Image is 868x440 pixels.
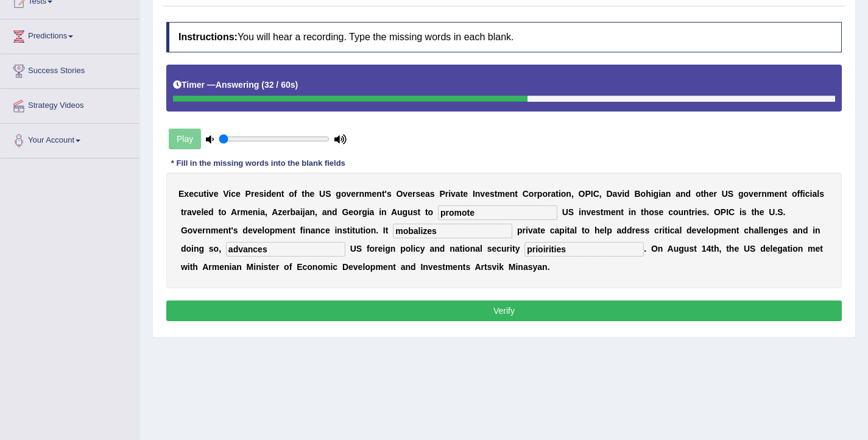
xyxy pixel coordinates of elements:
b: n [205,225,211,235]
b: e [214,189,219,199]
b: d [266,189,272,199]
b: o [529,189,534,199]
b: t [361,225,364,235]
b: a [551,189,556,199]
b: n [510,189,515,199]
b: i [264,189,266,199]
b: v [586,207,591,217]
b: e [774,189,779,199]
b: o [264,225,270,235]
b: t [495,189,498,199]
b: g [336,189,341,199]
b: x [184,189,189,199]
b: e [600,225,605,235]
button: Verify [166,300,842,321]
b: v [528,225,533,235]
b: t [700,189,704,199]
b: o [696,189,701,199]
b: r [359,207,362,217]
b: n [779,189,785,199]
b: e [310,189,315,199]
b: i [367,207,370,217]
b: r [251,189,254,199]
b: l [201,207,203,217]
b: a [456,189,460,199]
b: d [242,225,248,235]
b: O [396,189,403,199]
b: a [322,207,327,217]
b: t [203,189,206,199]
b: A [272,207,278,217]
b: ' [231,225,233,235]
b: , [315,207,317,217]
b: m [241,207,248,217]
b: I [591,189,593,199]
b: t [641,207,644,217]
b: i [526,225,528,235]
b: n [359,189,365,199]
b: f [294,189,297,199]
b: t [582,225,585,235]
b: d [624,189,630,199]
b: t [382,189,385,199]
b: i [350,225,352,235]
b: U [562,207,568,217]
b: i [206,189,209,199]
b: S [568,207,574,217]
b: B [634,189,640,199]
b: i [810,189,813,199]
b: n [309,207,315,217]
b: t [352,225,355,235]
b: o [585,225,590,235]
b: P [721,207,726,217]
b: e [283,225,288,235]
b: d [332,207,337,217]
b: o [221,207,227,217]
b: d [621,225,627,235]
b: i [803,189,805,199]
b: v [749,189,753,199]
b: t [386,225,389,235]
b: . [775,207,777,217]
b: i [363,225,365,235]
b: V [223,189,228,199]
b: v [403,189,408,199]
b: m [497,189,504,199]
b: e [189,189,194,199]
b: e [203,207,208,217]
b: n [327,207,333,217]
b: o [542,189,548,199]
b: t [515,189,518,199]
b: G [181,225,188,235]
b: e [282,207,287,217]
b: S [777,207,783,217]
h4: You will hear a recording. Type the missing words in each blank. [166,22,842,52]
b: r [713,189,716,199]
b: l [574,225,577,235]
b: g [738,189,744,199]
b: I [726,207,729,217]
b: t [181,207,184,217]
b: o [353,207,359,217]
b: i [258,207,260,217]
b: g [362,207,367,217]
input: blank [393,224,512,238]
b: a [187,207,192,217]
b: i [334,225,337,235]
b: b [291,207,296,217]
b: n [253,207,258,217]
b: l [262,225,264,235]
b: j [303,207,305,217]
b: i [448,189,451,199]
b: i [300,207,303,217]
b: s [819,189,824,199]
b: e [463,189,468,199]
b: i [565,225,567,235]
b: t [281,189,284,199]
b: e [248,207,253,217]
b: a [570,225,574,235]
b: c [550,225,555,235]
b: i [739,207,742,217]
b: e [248,225,253,235]
a: Your Account [1,124,139,154]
